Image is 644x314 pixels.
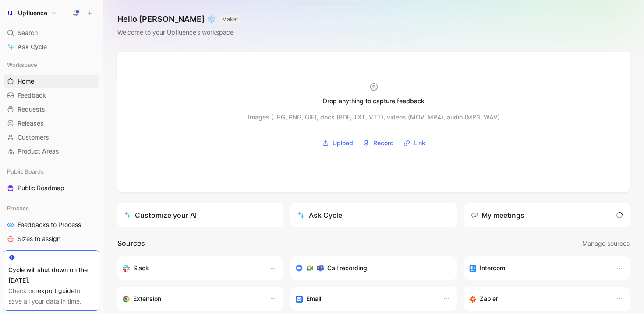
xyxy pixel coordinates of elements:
[18,28,38,38] span: Search
[4,58,99,71] div: Workspace
[18,184,64,192] span: Public Roadmap
[4,181,99,195] a: Public Roadmap
[480,293,498,304] h3: Zapier
[8,286,95,307] div: Check our to save all your data in time.
[7,167,44,176] span: Public Boards
[4,26,99,39] div: Search
[360,136,397,150] button: Record
[123,293,261,304] div: Capture feedback from anywhere on the web
[133,293,161,304] h3: Extension
[373,138,394,148] span: Record
[4,145,99,158] a: Product Areas
[133,263,149,273] h3: Slack
[123,263,261,273] div: Sync your customers, send feedback and get updates in Slack
[582,238,630,249] button: Manage sources
[4,7,59,19] button: UpfluenceUpfluence
[471,210,524,220] div: My meetings
[323,96,425,106] div: Drop anything to capture feedback
[7,60,37,69] span: Workspace
[18,77,34,86] span: Home
[117,27,241,38] div: Welcome to your Upfluence’s workspace
[117,14,241,24] h1: Hello [PERSON_NAME] ❄️
[8,265,95,286] div: Cycle will shut down on the [DATE].
[296,263,444,273] div: Record & transcribe meetings from Zoom, Meet & Teams.
[469,263,607,273] div: Sync your customers, send feedback and get updates in Intercom
[4,232,99,245] a: Sizes to assign
[4,131,99,144] a: Customers
[4,202,99,273] div: ProcessFeedbacks to ProcessSizes to assignOutput to assignBusiness Focus to assign
[18,105,45,114] span: Requests
[117,238,145,249] h2: Sources
[6,9,14,17] img: Upfluence
[306,293,321,304] h3: Email
[4,75,99,88] a: Home
[4,165,99,178] div: Public Boards
[582,238,630,249] span: Manage sources
[414,138,425,148] span: Link
[18,147,59,156] span: Product Areas
[4,202,99,215] div: Process
[333,138,353,148] span: Upload
[4,117,99,130] a: Releases
[38,287,74,294] a: export guide
[327,263,367,273] h3: Call recording
[4,218,99,231] a: Feedbacks to Process
[480,263,505,273] h3: Intercom
[400,136,428,150] button: Link
[219,15,241,24] button: MAKER
[117,203,283,227] a: Customize your AI
[4,246,99,259] a: Output to assign
[297,210,342,220] div: Ask Cycle
[4,165,99,195] div: Public BoardsPublic Roadmap
[18,234,60,243] span: Sizes to assign
[290,203,456,227] button: Ask Cycle
[124,210,197,220] div: Customize your AI
[18,9,47,17] h1: Upfluence
[18,220,81,229] span: Feedbacks to Process
[296,293,434,304] div: Forward emails to your feedback inbox
[18,42,47,52] span: Ask Cycle
[18,119,44,128] span: Releases
[469,293,607,304] div: Capture feedback from thousands of sources with Zapier (survey results, recordings, sheets, etc).
[4,40,99,53] a: Ask Cycle
[18,248,65,257] span: Output to assign
[7,204,29,213] span: Process
[4,89,99,102] a: Feedback
[248,112,500,122] div: Images (JPG, PNG, GIF), docs (PDF, TXT, VTT), videos (MOV, MP4), audio (MP3, WAV)
[319,136,356,150] button: Upload
[4,103,99,116] a: Requests
[18,91,46,100] span: Feedback
[18,133,49,142] span: Customers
